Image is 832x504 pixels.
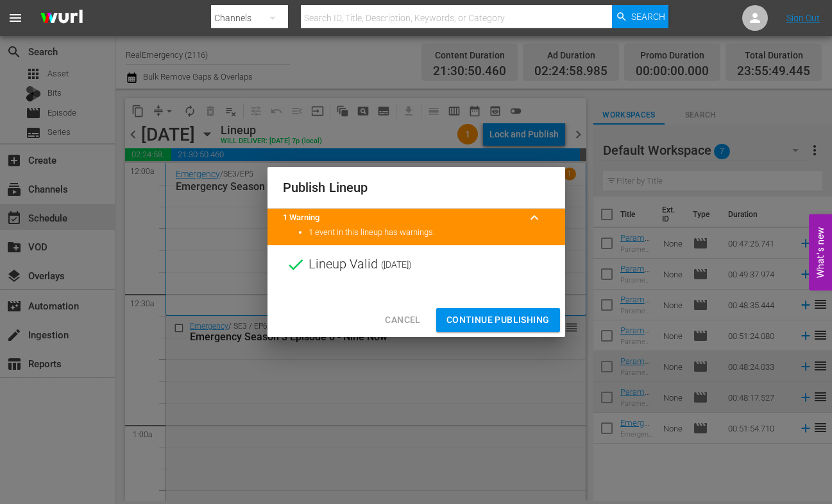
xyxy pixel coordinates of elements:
[809,214,832,290] button: Open Feedback Widget
[8,10,23,26] span: menu
[786,13,820,23] a: Sign Out
[385,312,420,328] span: Cancel
[631,5,665,28] span: Search
[375,308,430,332] button: Cancel
[309,227,550,239] li: 1 event in this lineup has warnings.
[267,245,565,284] div: Lineup Valid
[381,255,412,274] span: ( [DATE] )
[527,210,542,225] span: keyboard_arrow_up
[31,3,92,33] img: ans4CAIJ8jUAAAAAAAAAAAAAAAAAAAAAAAAgQb4GAAAAAAAAAAAAAAAAAAAAAAAAJMjXAAAAAAAAAAAAAAAAAAAAAAAAgAT5G...
[519,202,550,233] button: keyboard_arrow_up
[446,312,550,328] span: Continue Publishing
[436,308,560,332] button: Continue Publishing
[283,212,519,224] title: 1 Warning
[283,177,550,198] h2: Publish Lineup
